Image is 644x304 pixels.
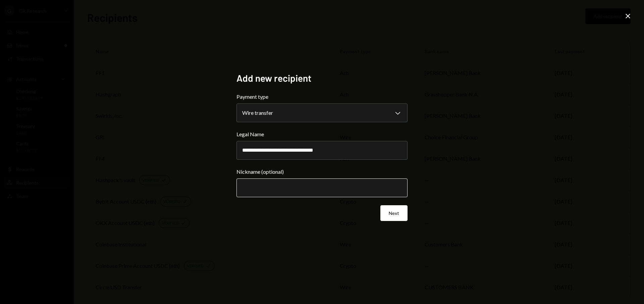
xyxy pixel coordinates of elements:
[236,130,408,138] label: Legal Name
[380,205,408,221] button: Next
[236,103,408,122] button: Payment type
[236,93,408,101] label: Payment type
[236,72,408,85] h2: Add new recipient
[236,168,408,176] label: Nickname (optional)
